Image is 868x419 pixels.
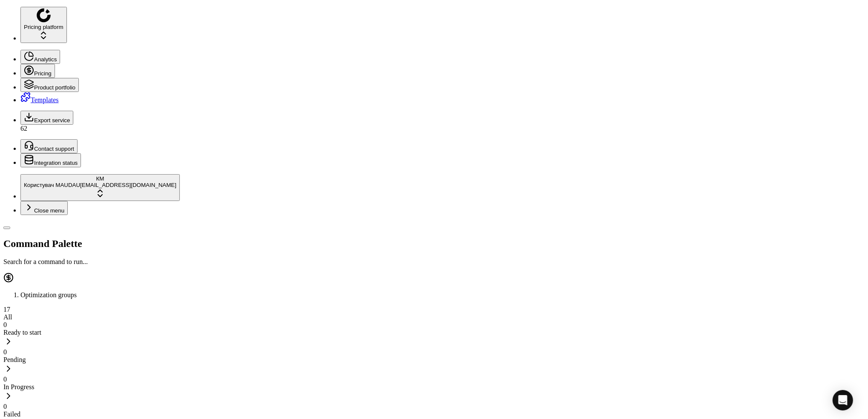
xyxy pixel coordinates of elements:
button: Product portfolio [20,78,79,92]
nav: breadcrumb [3,291,865,299]
span: [EMAIL_ADDRESS][DOMAIN_NAME] [80,182,176,188]
p: Search for a command to run... [3,258,865,266]
div: Ready to start [3,329,865,336]
span: 0 [3,321,7,328]
div: 62 [20,125,865,132]
span: 17 [3,306,10,313]
span: Export service [34,117,70,123]
span: Integration status [34,160,78,166]
span: 0 [3,348,7,356]
div: In Progress [3,383,865,391]
span: 0 [3,403,7,410]
button: КMКористувач MAUDAU[EMAIL_ADDRESS][DOMAIN_NAME] [20,174,180,201]
button: Integration status [20,153,81,167]
div: Failed [3,410,865,418]
span: Pricing platform [24,24,63,30]
span: Templates [31,96,59,103]
button: Pricing platform [20,7,67,43]
span: Contact support [34,146,74,152]
div: All [3,313,865,321]
div: Open Intercom Messenger [833,390,853,410]
h2: Command Palette [3,238,865,250]
button: Close menu [20,201,68,215]
button: Analytics [20,50,60,64]
span: 0 [3,376,7,383]
span: Close menu [34,207,64,214]
span: Analytics [34,56,57,63]
span: Optimization groups [20,291,77,298]
button: Export service [20,111,73,125]
a: Templates [20,96,59,103]
span: Користувач MAUDAU [24,182,80,188]
span: КM [96,175,104,182]
div: Pending [3,356,865,364]
button: Contact support [20,139,78,153]
button: Toggle Sidebar [3,227,10,229]
span: Pricing [34,70,52,77]
span: Product portfolio [34,84,75,91]
button: Pricing [20,64,55,78]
